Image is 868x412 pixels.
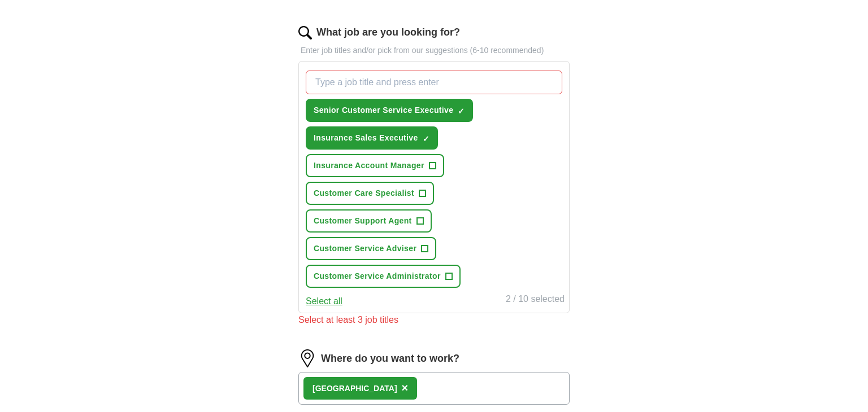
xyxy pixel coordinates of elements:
button: × [402,380,409,397]
button: Customer Support Agent [306,209,432,233]
span: Customer Care Specialist [314,187,414,199]
button: Insurance Account Manager [306,154,444,177]
span: Customer Support Agent [314,215,412,227]
p: Enter job titles and/or pick from our suggestions (6-10 recommended) [298,45,570,56]
button: Customer Service Adviser [306,237,436,260]
span: Insurance Account Manager [314,160,424,172]
button: Customer Service Administrator [306,265,461,288]
button: Insurance Sales Executive✓ [306,126,438,150]
div: Select at least 3 job titles [298,313,570,327]
span: ✓ [458,107,465,116]
span: × [402,382,409,394]
span: Customer Service Administrator [314,270,441,282]
img: search.png [298,26,312,40]
input: Type a job title and press enter [306,71,562,94]
label: What job are you looking for? [316,25,460,40]
label: Where do you want to work? [321,351,459,366]
span: ✓ [423,134,429,143]
button: Select all [306,295,342,308]
span: Insurance Sales Executive [314,132,418,144]
img: location.png [298,349,316,367]
span: Senior Customer Service Executive [314,104,453,116]
div: [GEOGRAPHIC_DATA] [313,383,397,395]
button: Senior Customer Service Executive✓ [306,99,473,122]
div: 2 / 10 selected [506,292,565,308]
button: Customer Care Specialist [306,182,434,205]
span: Customer Service Adviser [314,243,416,255]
